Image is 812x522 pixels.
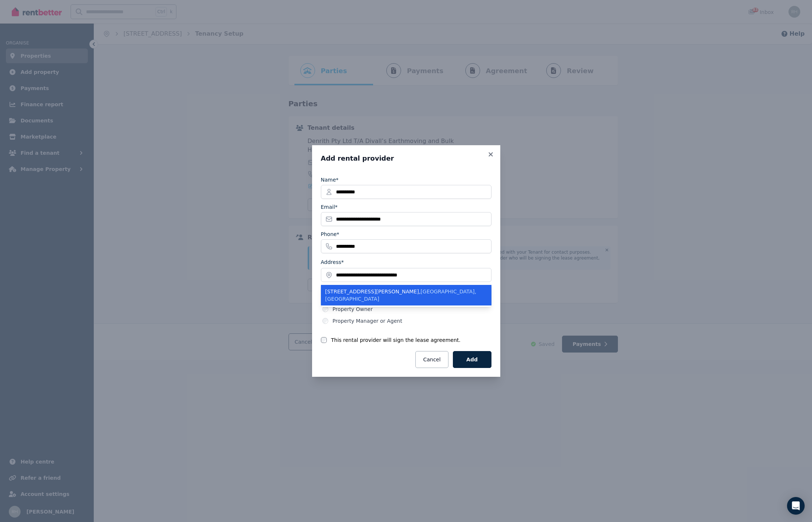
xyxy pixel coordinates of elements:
[415,351,448,368] button: Cancel
[333,305,373,313] label: Property Owner
[321,203,338,211] label: Email*
[787,497,805,515] div: Open Intercom Messenger
[321,154,491,163] h3: Add rental provider
[321,176,339,183] label: Name*
[325,288,478,303] div: [STREET_ADDRESS][PERSON_NAME] ,
[331,336,461,344] label: This rental provider will sign the lease agreement.
[321,230,339,238] label: Phone*
[333,317,403,325] label: Property Manager or Agent
[453,351,491,368] button: Add
[321,259,344,265] label: Address*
